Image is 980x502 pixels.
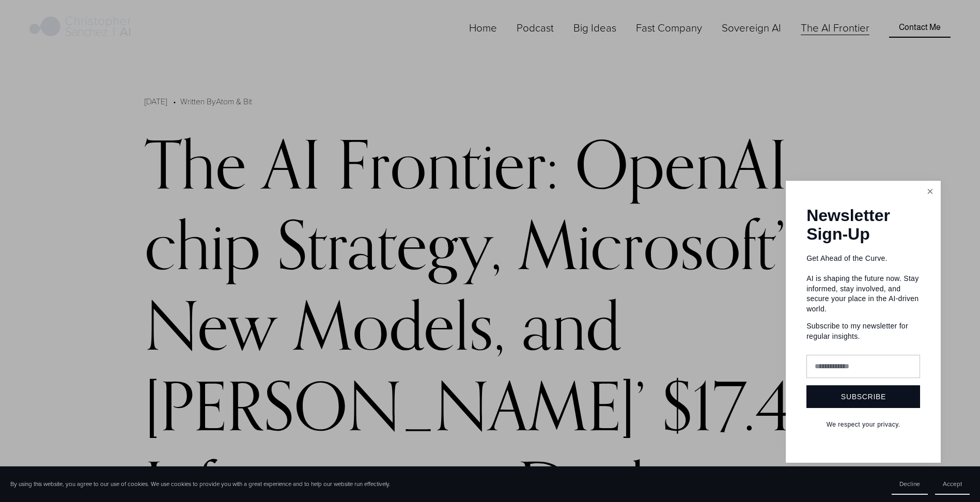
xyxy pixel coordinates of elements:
[806,385,920,408] button: Subscribe
[892,474,928,495] button: Decline
[806,321,920,341] p: Subscribe to my newsletter for regular insights.
[10,480,391,488] p: By using this website, you agree to our use of cookies. We use cookies to provide you with a grea...
[899,479,920,488] span: Decline
[806,207,920,243] h1: Newsletter Sign-Up
[806,254,920,315] p: Get Ahead of the Curve. AI is shaping the future now. Stay informed, stay involved, and secure yo...
[935,474,970,495] button: Accept
[806,421,920,429] p: We respect your privacy.
[943,479,962,488] span: Accept
[841,393,886,401] span: Subscribe
[921,182,939,200] a: Close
